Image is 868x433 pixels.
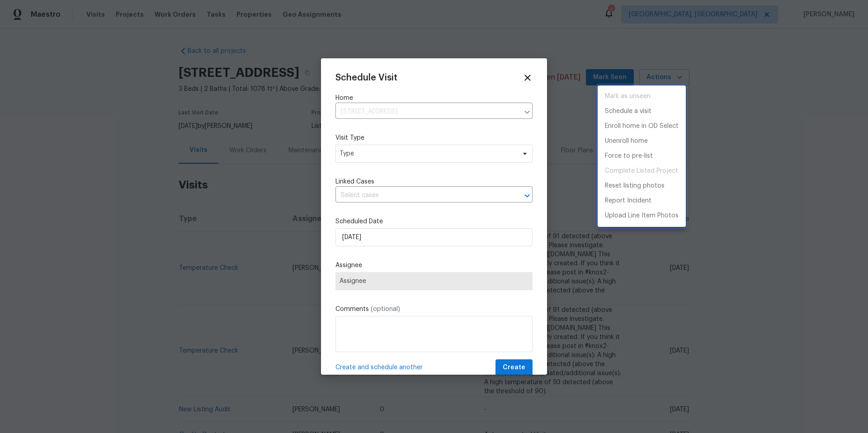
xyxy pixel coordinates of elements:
p: Report Incident [605,196,651,206]
span: Project is already completed [598,164,686,179]
p: Reset listing photos [605,181,665,191]
p: Force to pre-list [605,151,653,161]
p: Enroll home in OD Select [605,122,679,131]
p: Unenroll home [605,136,648,146]
p: Upload Line Item Photos [605,211,679,221]
p: Schedule a visit [605,107,651,116]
